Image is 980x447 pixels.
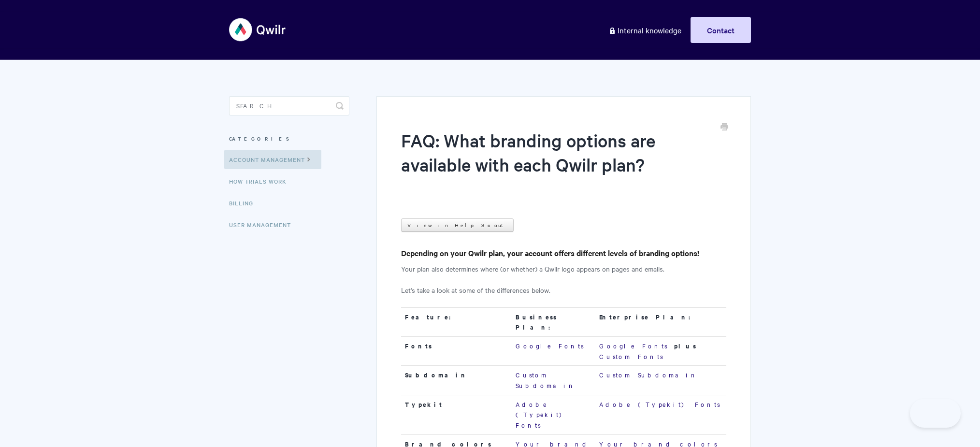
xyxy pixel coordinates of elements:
[601,17,689,43] a: Internal knowledge
[516,341,584,350] a: Google Fonts
[516,370,576,389] a: Custom Subdomain
[401,247,726,259] h4: Depending on your Qwilr plan, your account offers different levels of branding options!
[599,370,698,379] a: Custom Subdomain
[401,284,726,296] p: Let's take a look at some of the differences below.
[405,370,468,379] strong: Subdomain
[229,12,287,48] img: Qwilr Help Center
[405,341,432,350] strong: Fonts
[401,263,726,274] p: Your plan also determines where (or whether) a Qwilr logo appears on pages and emails.
[674,341,696,350] strong: plus
[405,312,457,321] strong: Feature:
[516,312,557,332] strong: Business Plan:
[910,399,961,428] iframe: Toggle Customer Support
[599,312,696,321] strong: Enterprise Plan:
[401,218,514,232] a: View in Help Scout
[599,352,663,360] a: Custom Fonts
[229,215,298,234] a: User Management
[229,130,349,147] h3: Categories
[401,128,712,194] h1: FAQ: What branding options are available with each Qwilr plan?
[229,193,260,213] a: Billing
[224,150,321,169] a: Account Management
[599,400,720,408] a: Adobe (Typekit) Fonts
[721,122,728,133] a: Print this Article
[229,96,349,115] input: Search
[691,17,751,43] a: Contact
[516,400,566,429] a: Adobe (Typekit) Fonts
[405,400,443,409] strong: Typekit
[599,341,667,350] a: Google Fonts
[229,172,294,191] a: How Trials Work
